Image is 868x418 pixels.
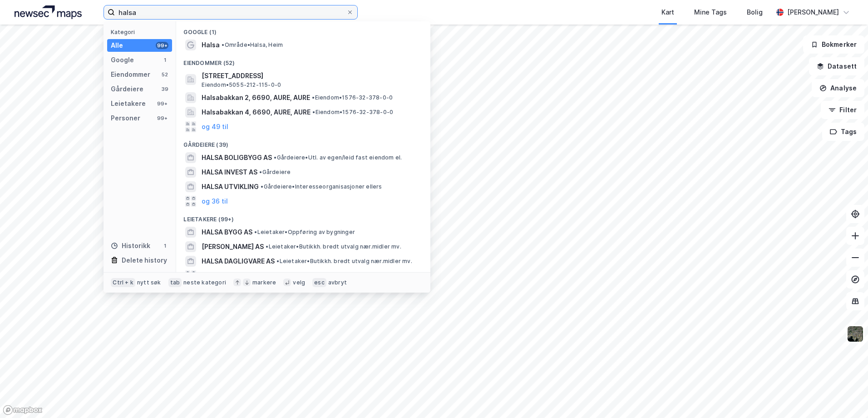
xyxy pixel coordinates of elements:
[823,374,868,418] div: Kontrollprogram for chat
[259,169,262,175] span: •
[259,169,291,176] span: Gårdeiere
[111,240,150,251] div: Historikk
[168,278,182,287] div: tab
[694,7,727,18] div: Mine Tags
[202,107,311,118] span: Halsabakkan 4, 6690, AURE, AURE
[111,40,123,51] div: Alle
[266,243,268,250] span: •
[111,98,146,109] div: Leietakere
[161,85,168,93] div: 39
[15,5,82,19] img: logo.a4113a55bc3d86da70a041830d287a7e.svg
[176,209,430,225] div: Leietakere (99+)
[787,7,839,18] div: [PERSON_NAME]
[312,278,326,287] div: esc
[312,109,393,116] span: Eiendom • 1576-32-378-0-0
[261,183,382,190] span: Gårdeiere • Interesseorganisasjoner ellers
[202,81,281,89] span: Eiendom • 5055-212-115-0-0
[115,5,346,19] input: Søk på adresse, matrikkel, gårdeiere, leietakere eller personer
[222,41,224,48] span: •
[823,374,868,418] iframe: Chat Widget
[293,279,305,286] div: velg
[254,229,257,235] span: •
[202,256,275,267] span: HALSA DAGLIGVARE AS
[252,279,276,286] div: markere
[822,123,864,141] button: Tags
[183,279,226,286] div: neste kategori
[328,279,347,286] div: avbryt
[222,41,283,49] span: Område • Halsa, Heim
[202,121,228,132] button: og 49 til
[161,71,168,78] div: 52
[276,258,279,264] span: •
[111,84,143,95] div: Gårdeiere
[847,325,864,343] img: 9k=
[176,52,430,69] div: Eiendommer (52)
[312,94,315,101] span: •
[202,152,272,163] span: HALSA BOLIGBYGG AS
[111,55,134,65] div: Google
[661,7,674,18] div: Kart
[202,227,252,238] span: HALSA BYGG AS
[156,114,168,122] div: 99+
[202,196,228,207] button: og 36 til
[111,278,135,287] div: Ctrl + k
[821,101,864,119] button: Filter
[202,270,228,281] button: og 96 til
[156,42,168,49] div: 99+
[312,109,315,115] span: •
[202,181,259,192] span: HALSA UTVIKLING
[274,154,276,161] span: •
[122,255,167,266] div: Delete history
[3,405,43,415] a: Mapbox homepage
[266,243,401,250] span: Leietaker • Butikkh. bredt utvalg nær.midler mv.
[312,94,393,101] span: Eiendom • 1576-32-378-0-0
[111,113,140,124] div: Personer
[747,7,763,18] div: Bolig
[137,279,161,286] div: nytt søk
[161,242,168,249] div: 1
[176,134,430,150] div: Gårdeiere (39)
[202,40,220,50] span: Halsa
[111,69,150,80] div: Eiendommer
[202,92,310,103] span: Halsabakkan 2, 6690, AURE, AURE
[202,241,264,252] span: [PERSON_NAME] AS
[161,56,168,64] div: 1
[156,100,168,107] div: 99+
[202,167,257,178] span: HALSA INVEST AS
[803,35,864,54] button: Bokmerker
[276,258,412,265] span: Leietaker • Butikkh. bredt utvalg nær.midler mv.
[261,183,263,190] span: •
[809,57,864,75] button: Datasett
[254,229,355,236] span: Leietaker • Oppføring av bygninger
[274,154,402,161] span: Gårdeiere • Utl. av egen/leid fast eiendom el.
[111,29,172,35] div: Kategori
[812,79,864,97] button: Analyse
[176,21,430,38] div: Google (1)
[202,70,419,81] span: [STREET_ADDRESS]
